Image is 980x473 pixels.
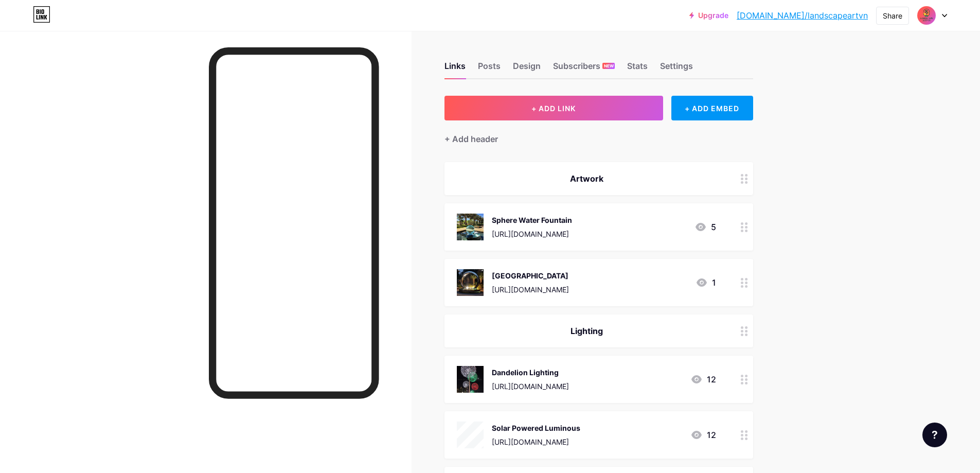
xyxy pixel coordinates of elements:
[492,229,572,239] div: [URL][DOMAIN_NAME]
[513,60,541,78] div: Design
[444,133,498,145] div: + Add header
[883,10,902,21] div: Share
[457,172,716,185] div: Artwork
[457,366,484,393] img: Dandelion Lighting
[689,11,728,20] a: Upgrade
[917,6,936,25] img: landscapeartvn
[690,429,716,441] div: 12
[492,381,569,392] div: [URL][DOMAIN_NAME]
[696,276,716,289] div: 1
[444,60,466,78] div: Links
[553,60,615,78] div: Subscribers
[457,214,484,240] img: Sphere Water Fountain
[478,60,501,78] div: Posts
[604,63,614,69] span: NEW
[671,96,753,120] div: + ADD EMBED
[531,104,576,113] span: + ADD LINK
[660,60,693,78] div: Settings
[492,423,580,433] div: Solar Powered Luminous
[492,284,569,295] div: [URL][DOMAIN_NAME]
[492,367,569,378] div: Dandelion Lighting
[457,325,716,337] div: Lighting
[492,270,569,281] div: [GEOGRAPHIC_DATA]
[492,215,572,225] div: Sphere Water Fountain
[737,9,868,22] a: [DOMAIN_NAME]/landscapeartvn
[444,96,663,120] button: + ADD LINK
[627,60,648,78] div: Stats
[457,269,484,296] img: Moon Gate Fountain
[492,436,580,447] div: [URL][DOMAIN_NAME]
[694,221,716,233] div: 5
[690,373,716,386] div: 12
